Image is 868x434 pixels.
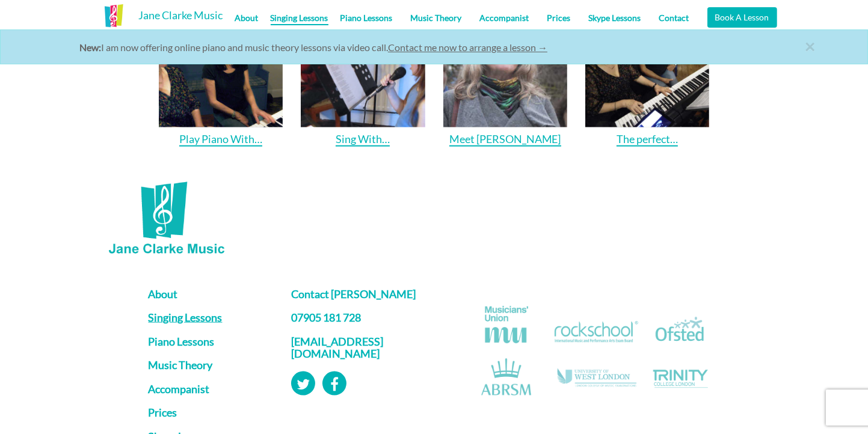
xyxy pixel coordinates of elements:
[271,3,328,25] a: Singing Lessons
[443,4,567,147] a: Meet [PERSON_NAME]
[149,312,274,324] a: Singing Lessons
[402,3,471,33] a: Music Theory
[149,359,274,371] a: Music Theory
[388,41,547,53] a: Contact me now to arrange a lesson →
[331,3,402,33] a: Piano Lessons
[291,311,361,324] a: 07905 181 728
[91,4,139,35] img: Music Lessons Kent
[301,4,425,127] img: carousel-spacer-sq.gif
[443,4,567,127] img: carousel-spacer-sq.gif
[538,3,580,33] a: Prices
[580,3,650,33] a: Skype Lessons
[291,335,383,360] a: [EMAIL_ADDRESS][DOMAIN_NAME]
[159,4,283,127] img: carousel-spacer-sq.gif
[149,407,274,419] a: Prices
[79,41,101,53] strong: New:
[805,37,847,67] a: close
[585,4,709,147] a: The perfect…
[585,4,709,127] img: carousel-spacer-sq.gif
[471,3,538,33] a: Accompanist
[149,289,274,301] a: About
[291,287,416,391] b: Contact [PERSON_NAME]
[650,3,698,33] a: Contact
[301,4,425,147] a: Sing With…
[226,3,268,33] a: About
[473,295,711,409] img: logos.png
[149,336,274,348] a: Piano Lessons
[707,7,777,28] a: Book A Lesson
[149,384,274,396] a: Accompanist
[159,4,283,147] a: Play Piano With…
